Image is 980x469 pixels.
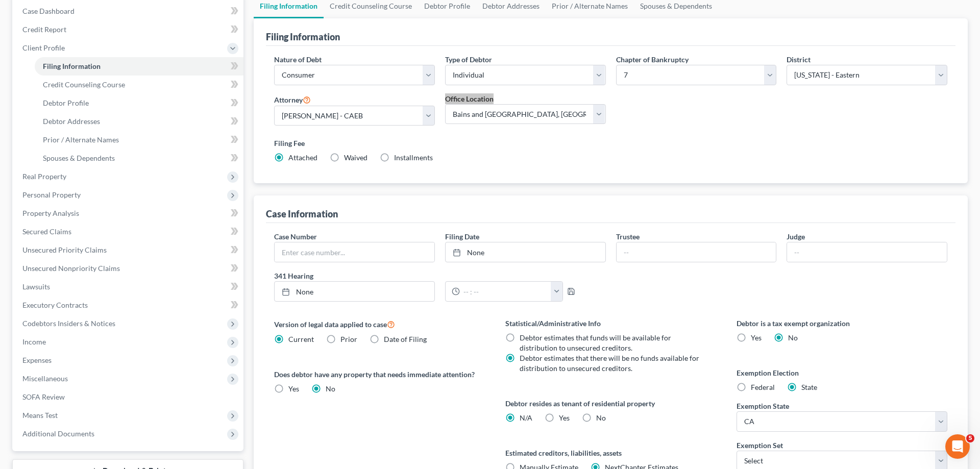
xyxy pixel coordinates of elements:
[22,429,94,438] span: Additional Documents
[275,242,434,262] input: Enter case number...
[22,319,115,328] span: Codebtors Insiders & Notices
[737,440,783,451] label: Exemption Set
[787,231,805,242] label: Judge
[22,25,66,34] span: Credit Report
[35,76,243,94] a: Credit Counseling Course
[43,98,89,107] span: Debtor Profile
[445,54,492,65] label: Type of Debtor
[22,209,79,217] span: Property Analysis
[505,398,716,409] label: Debtor resides as tenant of residential property
[460,282,551,301] input: -- : --
[22,337,46,346] span: Income
[22,245,107,254] span: Unsecured Priority Claims
[22,411,58,419] span: Means Test
[35,112,243,131] a: Debtor Addresses
[43,62,101,70] span: Filing Information
[266,31,340,43] div: Filing Information
[22,190,81,199] span: Personal Property
[14,20,243,39] a: Credit Report
[520,354,699,373] span: Debtor estimates that there will be no funds available for distribution to unsecured creditors.
[394,153,433,162] span: Installments
[266,208,338,220] div: Case Information
[445,231,479,242] label: Filing Date
[35,57,243,76] a: Filing Information
[751,383,775,391] span: Federal
[384,335,427,343] span: Date of Filing
[35,149,243,167] a: Spouses & Dependents
[288,153,317,162] span: Attached
[616,54,689,65] label: Chapter of Bankruptcy
[14,278,243,296] a: Lawsuits
[14,296,243,314] a: Executory Contracts
[945,434,970,459] iframe: Intercom live chat
[43,80,125,89] span: Credit Counseling Course
[14,2,243,20] a: Case Dashboard
[966,434,974,442] span: 5
[520,413,532,422] span: N/A
[22,356,52,364] span: Expenses
[274,369,485,380] label: Does debtor have any property that needs immediate attention?
[288,384,299,393] span: Yes
[787,54,811,65] label: District
[14,241,243,259] a: Unsecured Priority Claims
[22,392,65,401] span: SOFA Review
[344,153,367,162] span: Waived
[751,333,762,342] span: Yes
[737,318,947,329] label: Debtor is a tax exempt organization
[22,282,50,291] span: Lawsuits
[559,413,570,422] span: Yes
[787,242,947,262] input: --
[288,335,314,343] span: Current
[445,93,494,104] label: Office Location
[274,318,485,330] label: Version of legal data applied to case
[737,401,789,411] label: Exemption State
[275,282,434,301] a: None
[617,242,776,262] input: --
[269,270,611,281] label: 341 Hearing
[22,172,66,181] span: Real Property
[14,388,243,406] a: SOFA Review
[616,231,640,242] label: Trustee
[22,264,120,273] span: Unsecured Nonpriority Claims
[326,384,335,393] span: No
[43,117,100,126] span: Debtor Addresses
[22,301,88,309] span: Executory Contracts
[35,131,243,149] a: Prior / Alternate Names
[596,413,606,422] span: No
[274,93,311,106] label: Attorney
[22,7,75,15] span: Case Dashboard
[340,335,357,343] span: Prior
[274,138,947,149] label: Filing Fee
[505,448,716,458] label: Estimated creditors, liabilities, assets
[274,54,322,65] label: Nature of Debt
[14,259,243,278] a: Unsecured Nonpriority Claims
[14,223,243,241] a: Secured Claims
[801,383,817,391] span: State
[14,204,243,223] a: Property Analysis
[446,242,605,262] a: None
[43,135,119,144] span: Prior / Alternate Names
[737,367,947,378] label: Exemption Election
[520,333,671,352] span: Debtor estimates that funds will be available for distribution to unsecured creditors.
[22,43,65,52] span: Client Profile
[274,231,317,242] label: Case Number
[43,154,115,162] span: Spouses & Dependents
[35,94,243,112] a: Debtor Profile
[505,318,716,329] label: Statistical/Administrative Info
[788,333,798,342] span: No
[22,374,68,383] span: Miscellaneous
[22,227,71,236] span: Secured Claims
